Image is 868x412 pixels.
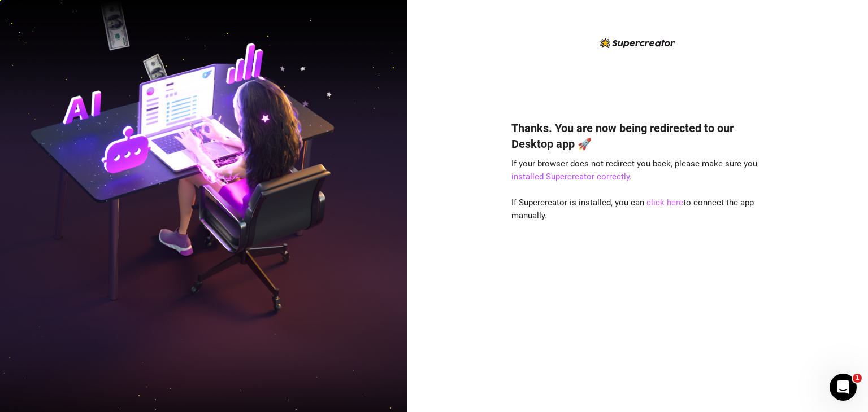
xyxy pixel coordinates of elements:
[511,159,757,182] span: If your browser does not redirect you back, please make sure you .
[511,172,630,182] a: installed Supercreator correctly
[830,374,857,401] iframe: Intercom live chat
[600,38,675,48] img: logo-BBDzfeDw.svg
[646,198,683,208] a: click here
[511,120,763,152] h4: Thanks. You are now being redirected to our Desktop app 🚀
[853,374,862,383] span: 1
[511,198,754,221] span: If Supercreator is installed, you can to connect the app manually.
